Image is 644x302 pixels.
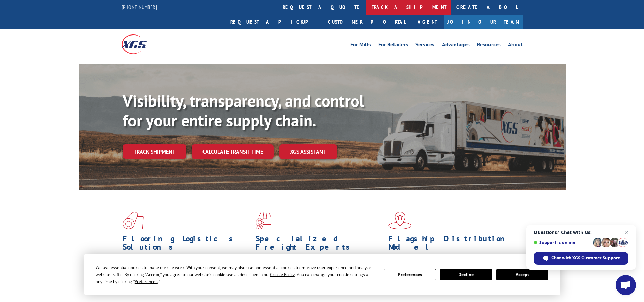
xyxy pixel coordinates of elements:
[508,42,523,49] a: About
[350,42,371,49] a: For Mills
[270,272,295,277] span: Cookie Policy
[534,230,628,235] span: Questions? Chat with us!
[444,15,523,29] a: Join Our Team
[411,15,444,29] a: Agent
[123,235,251,254] h1: Flooring Logistics Solutions
[534,252,628,265] div: Chat with XGS Customer Support
[534,240,591,245] span: Support is online
[623,228,631,236] span: Close chat
[388,212,412,229] img: xgs-icon-flagship-distribution-model-red
[256,235,383,254] h1: Specialized Freight Experts
[323,15,411,29] a: Customer Portal
[123,212,144,229] img: xgs-icon-total-supply-chain-intelligence-red
[96,264,376,285] div: We use essential cookies to make our site work. With your consent, we may also use non-essential ...
[123,90,364,131] b: Visibility, transparency, and control for your entire supply chain.
[256,212,271,229] img: xgs-icon-focused-on-flooring-red
[388,235,516,254] h1: Flagship Distribution Model
[440,269,492,280] button: Decline
[551,255,620,261] span: Chat with XGS Customer Support
[378,42,408,49] a: For Retailers
[279,144,337,159] a: XGS ASSISTANT
[192,144,274,159] a: Calculate transit time
[442,42,470,49] a: Advantages
[384,269,436,280] button: Preferences
[123,144,186,159] a: Track shipment
[616,275,636,295] div: Open chat
[225,15,323,29] a: Request a pickup
[496,269,548,280] button: Accept
[477,42,501,49] a: Resources
[122,4,157,10] a: [PHONE_NUMBER]
[415,42,434,49] a: Services
[84,254,560,295] div: Cookie Consent Prompt
[135,279,158,284] span: Preferences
